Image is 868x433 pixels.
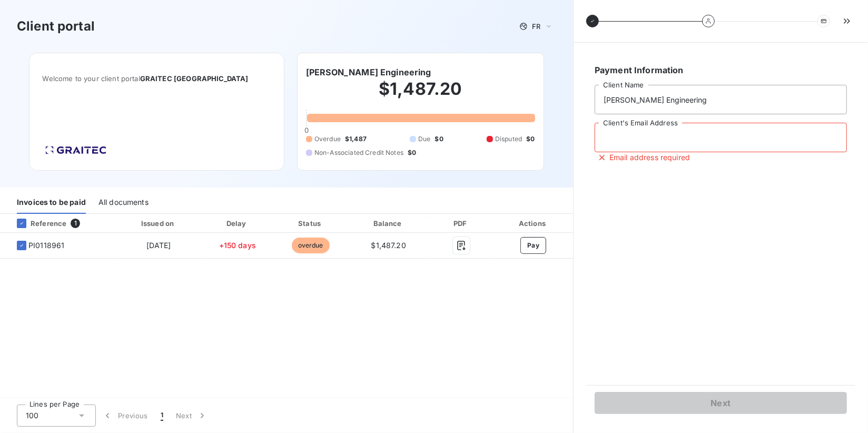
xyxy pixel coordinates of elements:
span: Welcome to your client portal [42,74,271,83]
span: Email address required [609,152,690,163]
input: placeholder [595,85,847,114]
button: Pay [520,237,546,254]
input: placeholder [595,123,847,152]
span: Overdue [314,134,341,144]
span: 1 [71,219,80,228]
div: PDF [431,218,491,229]
button: Previous [96,405,154,427]
div: Issued on [117,218,199,229]
h3: Client portal [17,17,95,36]
span: 100 [26,410,38,421]
span: $1,487 [345,134,367,144]
div: All documents [98,192,149,214]
span: $0 [526,134,535,144]
span: 1 [161,410,163,421]
span: PI0118961 [28,240,64,251]
span: overdue [292,238,330,253]
div: Balance [350,218,427,229]
span: FR [532,22,540,31]
span: +150 days [219,241,256,250]
span: $1,487.20 [371,241,406,250]
div: Reference [8,219,66,228]
div: Delay [204,218,271,229]
span: Non-Associated Credit Notes [314,148,403,158]
button: Next [595,392,847,414]
div: Status [275,218,346,229]
h6: [PERSON_NAME] Engineering [306,66,431,78]
h2: $1,487.20 [306,78,535,110]
span: Due [418,134,430,144]
h6: Payment Information [595,64,847,76]
button: Next [170,405,214,427]
span: Disputed [495,134,522,144]
span: 0 [304,126,309,134]
img: Company logo [42,143,110,158]
span: $0 [435,134,443,144]
button: 1 [154,405,170,427]
div: Invoices to be paid [17,192,86,214]
span: $0 [408,148,416,158]
span: [DATE] [146,241,171,250]
div: Actions [496,218,571,229]
span: GRAITEC [GEOGRAPHIC_DATA] [140,74,249,83]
